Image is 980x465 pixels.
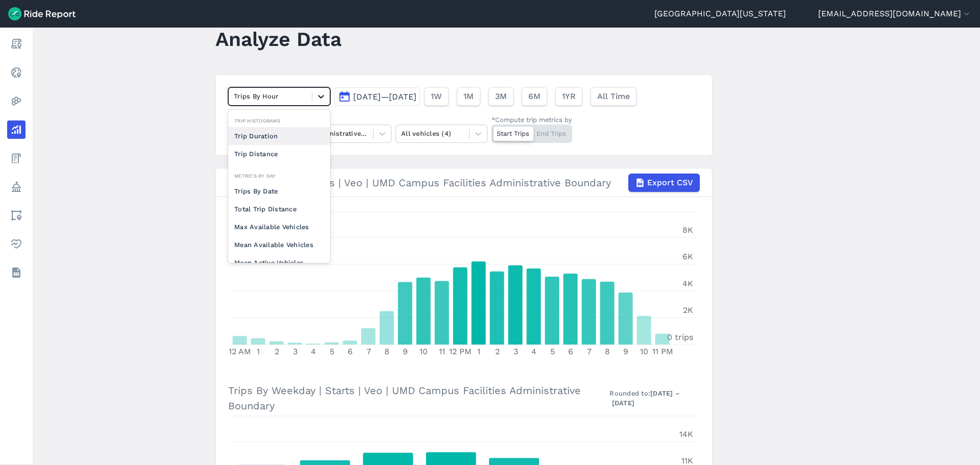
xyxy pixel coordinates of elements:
a: Health [7,235,26,253]
tspan: 5 [330,347,334,356]
button: All Time [591,87,636,106]
a: Fees [7,149,26,167]
tspan: 9 [623,347,628,356]
tspan: 6K [682,252,693,261]
tspan: 8K [682,225,693,235]
button: 1W [424,87,449,106]
tspan: 3 [293,347,298,356]
button: 6M [522,87,547,106]
tspan: 8 [384,347,389,356]
h1: Analyze Data [215,25,341,53]
tspan: 7 [366,347,371,356]
div: Trips By Hour | Starts | Veo | UMD Campus Facilities Administrative Boundary [228,174,700,192]
div: Trip Duration [228,127,330,145]
tspan: 2 [495,347,500,356]
tspan: 11 [439,347,445,356]
div: Trip Histograms [228,116,330,126]
tspan: 10 [640,347,648,356]
div: Metrics By Day [228,171,330,181]
tspan: 3 [513,347,518,356]
tspan: 7 [587,347,592,356]
a: Report [7,35,26,53]
tspan: 0 trips [667,332,693,342]
tspan: 10 [420,347,428,356]
a: Analyze [7,120,26,139]
span: 6M [528,90,541,103]
div: Total Trip Distance [228,200,330,218]
a: Heatmaps [7,92,26,110]
div: Trip Distance [228,145,330,163]
tspan: 5 [550,347,555,356]
div: Mean Active Vehicles [228,254,330,272]
tspan: 12 AM [229,347,251,356]
button: [EMAIL_ADDRESS][DOMAIN_NAME] [818,8,972,20]
tspan: 4 [531,347,536,356]
tspan: 1 [257,347,260,356]
tspan: 4K [682,279,693,288]
button: 3M [488,87,513,106]
tspan: 11 PM [652,347,673,356]
span: 1W [431,90,442,103]
a: [GEOGRAPHIC_DATA][US_STATE] [654,8,786,20]
tspan: 12 PM [449,347,472,356]
button: [DATE]—[DATE] [334,87,420,106]
tspan: 2K [683,305,693,315]
div: Trips By Date [228,182,330,200]
div: Mean Available Vehicles [228,236,330,254]
div: *Compute trip metrics by [492,115,572,125]
span: [DATE]—[DATE] [353,92,416,102]
tspan: 8 [605,347,610,356]
button: 1M [457,87,480,106]
a: Areas [7,206,26,225]
span: 1YR [562,90,576,103]
button: 1YR [555,87,582,106]
span: 1M [463,90,474,103]
span: Export CSV [647,177,693,189]
tspan: 14K [679,429,693,439]
tspan: 4 [311,347,316,356]
a: Policy [7,178,26,196]
button: Export CSV [628,174,700,192]
tspan: 2 [275,347,279,356]
img: Ride Report [8,7,76,20]
tspan: 9 [403,347,408,356]
tspan: 1 [477,347,480,356]
div: Rounded to: [609,388,700,408]
h3: Trips By Weekday | Starts | Veo | UMD Campus Facilities Administrative Boundary [228,383,700,413]
a: Realtime [7,63,26,82]
span: All Time [597,90,630,103]
div: Max Available Vehicles [228,218,330,236]
tspan: 6 [568,347,573,356]
span: 3M [495,90,507,103]
a: Datasets [7,263,26,282]
tspan: 6 [348,347,353,356]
